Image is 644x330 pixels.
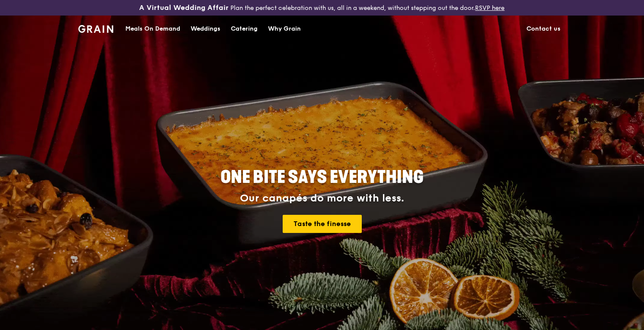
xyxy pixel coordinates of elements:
[475,4,504,12] a: RSVP here
[78,25,113,33] img: Grain
[107,3,536,12] div: Plan the perfect celebration with us, all in a weekend, without stepping out the door.
[185,16,226,42] a: Weddings
[231,16,258,42] div: Catering
[166,192,478,204] div: Our canapés do more with less.
[226,16,263,42] a: Catering
[220,167,424,188] span: ONE BITE SAYS EVERYTHING
[139,3,229,12] h3: A Virtual Wedding Affair
[268,16,301,42] div: Why Grain
[263,16,306,42] a: Why Grain
[78,15,113,41] a: GrainGrain
[125,16,180,42] div: Meals On Demand
[191,16,220,42] div: Weddings
[521,16,566,42] a: Contact us
[283,215,362,233] a: Taste the finesse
